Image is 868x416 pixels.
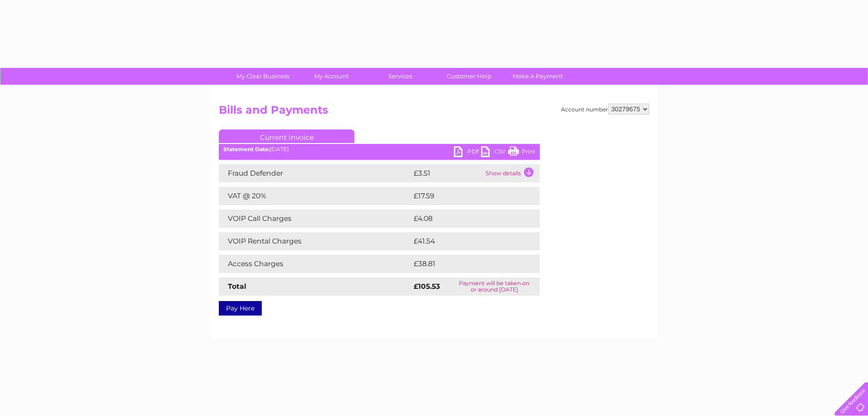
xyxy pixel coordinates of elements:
[508,146,535,159] a: Print
[561,104,649,115] div: Account number
[363,68,438,85] a: Services
[219,146,540,153] div: [DATE]
[411,187,520,205] td: £17.59
[449,277,540,296] td: Payment will be taken on or around [DATE]
[219,187,411,205] td: VAT @ 20%
[219,255,411,273] td: Access Charges
[411,255,521,273] td: £38.81
[411,232,521,250] td: £41.54
[219,164,411,182] td: Fraud Defender
[219,104,649,121] h2: Bills and Payments
[481,146,508,159] a: CSV
[219,232,411,250] td: VOIP Rental Charges
[294,68,369,85] a: My Account
[454,146,481,159] a: PDF
[483,164,540,182] td: Show details
[414,282,440,291] strong: £105.53
[411,210,519,228] td: £4.08
[219,129,354,143] a: Current Invoice
[411,164,483,182] td: £3.51
[432,68,506,85] a: Customer Help
[223,146,270,153] b: Statement Date:
[500,68,575,85] a: Make A Payment
[226,68,300,85] a: My Clear Business
[219,301,262,316] a: Pay Here
[228,282,246,291] strong: Total
[219,210,411,228] td: VOIP Call Charges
